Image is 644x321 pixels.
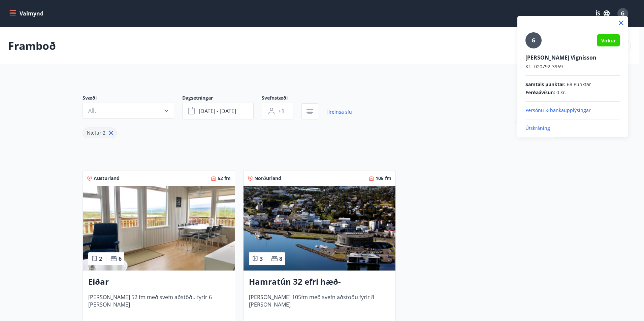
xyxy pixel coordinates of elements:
span: Ferðaávísun : [525,89,555,96]
p: [PERSON_NAME] Vignisson [525,54,620,61]
span: Kt. [525,63,532,70]
span: Samtals punktar : [525,81,566,88]
span: 0 kr. [556,89,566,96]
p: Persónu & bankaupplýsingar [525,107,620,114]
span: G [532,37,536,44]
span: Virkur [601,37,616,44]
p: Útskráning [525,125,620,132]
p: 020792-3969 [525,63,620,70]
span: 68 Punktar [567,81,591,88]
